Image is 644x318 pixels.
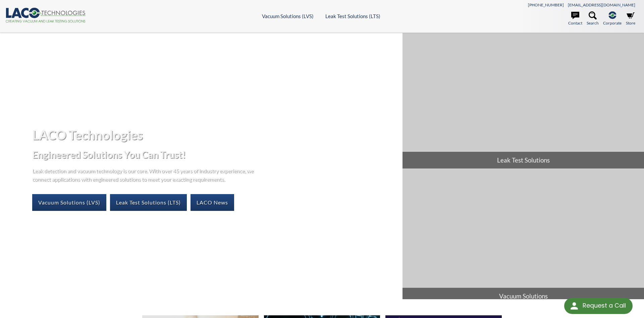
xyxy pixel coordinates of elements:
[564,298,633,314] div: Request a Call
[110,194,187,211] a: Leak Test Solutions (LTS)
[32,166,257,183] p: Leak detection and vacuum technology is our core. With over 45 years of industry experience, we c...
[583,298,626,313] div: Request a Call
[569,301,580,311] img: round button
[568,2,635,7] a: [EMAIL_ADDRESS][DOMAIN_NAME]
[568,11,582,26] a: Contact
[402,288,644,305] span: Vacuum Solutions
[402,33,644,169] a: Leak Test Solutions
[191,194,234,211] a: LACO News
[325,13,380,19] a: Leak Test Solutions (LTS)
[32,127,397,143] h1: LACO Technologies
[32,148,397,161] h2: Engineered Solutions You Can Trust!
[402,152,644,169] span: Leak Test Solutions
[32,194,106,211] a: Vacuum Solutions (LVS)
[402,169,644,305] a: Vacuum Solutions
[528,2,564,7] a: [PHONE_NUMBER]
[626,11,635,26] a: Store
[262,13,314,19] a: Vacuum Solutions (LVS)
[587,11,599,26] a: Search
[603,20,622,26] span: Corporate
